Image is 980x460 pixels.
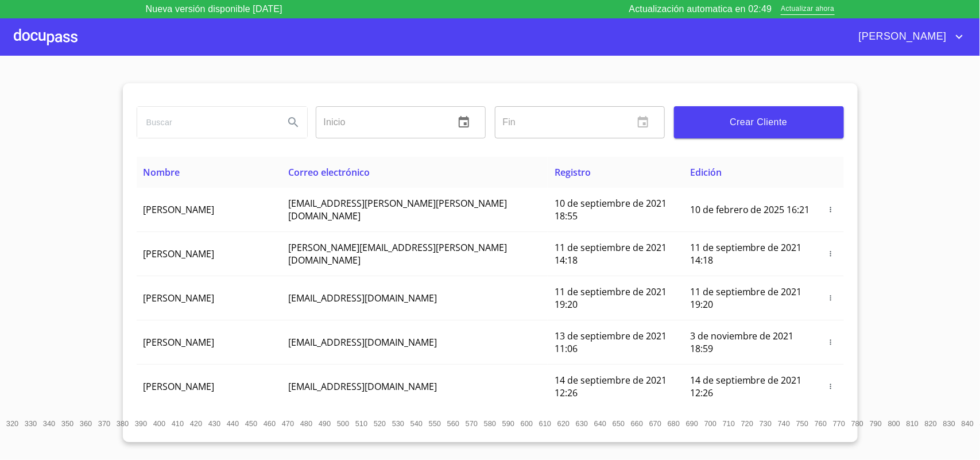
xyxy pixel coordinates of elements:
button: 530 [389,415,408,433]
span: [EMAIL_ADDRESS][DOMAIN_NAME] [288,380,437,393]
button: 500 [334,415,353,433]
span: 470 [282,419,294,428]
button: 570 [463,415,481,433]
button: 800 [885,415,904,433]
button: 380 [114,415,132,433]
button: 610 [536,415,555,433]
button: 810 [904,415,922,433]
span: 490 [319,419,331,428]
button: 550 [426,415,444,433]
span: [EMAIL_ADDRESS][DOMAIN_NAME] [288,292,437,304]
span: 650 [613,419,625,428]
span: 690 [686,419,698,428]
button: 710 [720,415,738,433]
span: 570 [466,419,478,428]
span: [PERSON_NAME] [144,380,215,393]
button: account of current user [850,28,966,46]
button: 720 [738,415,757,433]
button: 750 [793,415,812,433]
span: 530 [392,419,404,428]
span: 390 [135,419,147,428]
span: 830 [943,419,955,428]
span: 440 [227,419,239,428]
span: [PERSON_NAME] [144,248,215,260]
button: 820 [922,415,940,433]
span: 380 [117,419,129,428]
span: 660 [631,419,643,428]
button: 350 [59,415,77,433]
button: 520 [371,415,389,433]
button: 420 [187,415,206,433]
button: 630 [573,415,591,433]
button: 600 [518,415,536,433]
span: [EMAIL_ADDRESS][PERSON_NAME][PERSON_NAME][DOMAIN_NAME] [288,197,507,222]
button: 330 [22,415,40,433]
span: 340 [43,419,55,428]
span: 370 [98,419,110,428]
span: 630 [576,419,588,428]
p: Nueva versión disponible [DATE] [146,2,282,16]
span: 750 [796,419,808,428]
button: 510 [353,415,371,433]
button: 470 [279,415,297,433]
button: 490 [316,415,334,433]
span: 3 de noviembre de 2021 18:59 [690,330,794,355]
button: 540 [408,415,426,433]
span: 640 [594,419,606,428]
span: [PERSON_NAME] [144,203,215,216]
span: 740 [778,419,790,428]
button: 760 [812,415,830,433]
span: Correo electrónico [288,166,370,179]
span: 520 [374,419,386,428]
button: 790 [867,415,885,433]
span: 10 de febrero de 2025 16:21 [690,203,810,216]
span: 420 [190,419,202,428]
button: 700 [702,415,720,433]
span: 11 de septiembre de 2021 19:20 [690,285,802,311]
button: 450 [242,415,261,433]
button: 770 [830,415,849,433]
span: Edición [690,166,722,179]
button: 740 [775,415,793,433]
span: 480 [300,419,312,428]
button: 480 [297,415,316,433]
span: 540 [410,419,423,428]
span: 680 [668,419,680,428]
span: 14 de septiembre de 2021 12:26 [690,374,802,399]
span: 11 de septiembre de 2021 14:18 [555,241,667,266]
span: 760 [815,419,827,428]
span: 510 [355,419,367,428]
button: 670 [646,415,665,433]
span: Nombre [144,166,180,179]
span: 320 [6,419,18,428]
span: 700 [704,419,716,428]
span: 11 de septiembre de 2021 14:18 [690,241,802,266]
button: 620 [555,415,573,433]
span: 330 [25,419,37,428]
span: 810 [907,419,919,428]
button: 580 [481,415,499,433]
span: 770 [833,419,845,428]
span: Crear Cliente [683,114,835,130]
button: 460 [261,415,279,433]
span: [PERSON_NAME] [144,336,215,349]
span: 710 [723,419,735,428]
button: 780 [849,415,867,433]
span: 580 [484,419,496,428]
button: 640 [591,415,610,433]
button: 690 [683,415,702,433]
span: [PERSON_NAME] [144,292,215,304]
span: 590 [502,419,514,428]
span: 450 [245,419,257,428]
span: 780 [851,419,863,428]
span: 610 [539,419,551,428]
button: 650 [610,415,628,433]
button: 660 [628,415,646,433]
button: 730 [757,415,775,433]
span: 670 [649,419,661,428]
span: 600 [521,419,533,428]
span: 550 [429,419,441,428]
span: 410 [172,419,184,428]
button: Crear Cliente [674,106,844,138]
button: 370 [95,415,114,433]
